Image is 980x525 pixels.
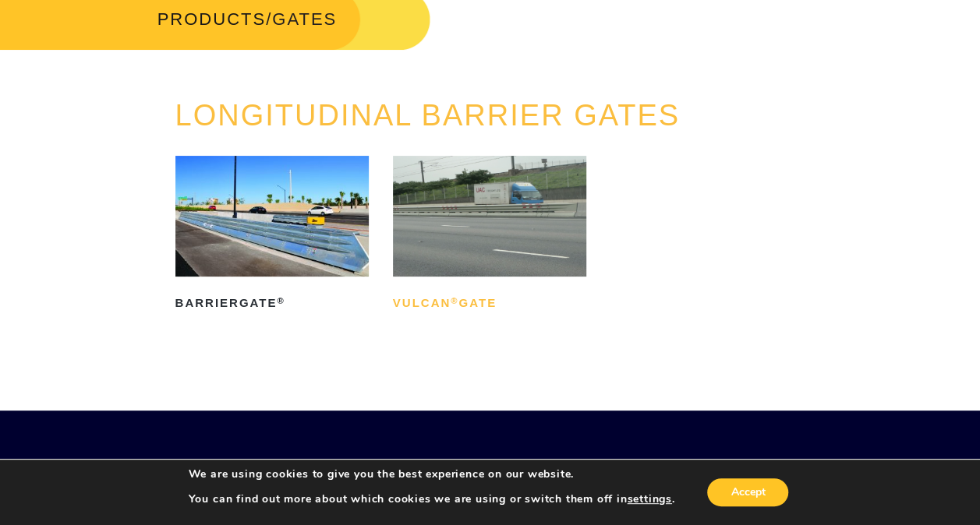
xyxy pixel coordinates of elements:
p: We are using cookies to give you the best experience on our website. [189,467,675,481]
a: Vulcan®Gate [393,156,586,315]
sup: ® [451,296,458,305]
a: PRODUCTS [157,9,266,29]
h2: Vulcan Gate [393,291,586,315]
sup: ® [277,296,285,305]
p: You can find out more about which cookies we are using or switch them off in . [189,492,675,506]
a: BarrierGate® [175,156,369,315]
button: settings [627,492,671,506]
button: Accept [707,478,788,506]
span: GATES [272,9,337,29]
h2: BarrierGate [175,291,369,315]
a: LONGITUDINAL BARRIER GATES [175,99,680,132]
